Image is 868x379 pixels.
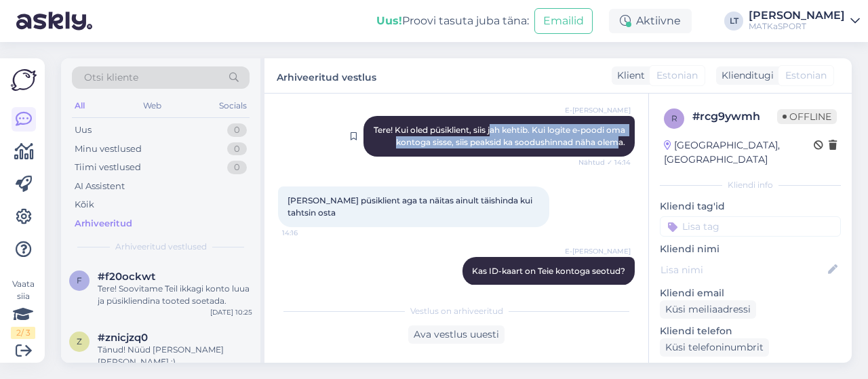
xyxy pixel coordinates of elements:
[777,109,837,124] span: Offline
[660,199,841,214] p: Kliendi tag'id
[408,325,505,344] div: Ava vestlus uuesti
[410,305,503,317] span: Vestlus on arhiveeritud
[75,123,92,137] div: Uus
[660,242,841,256] p: Kliendi nimi
[716,68,774,83] div: Klienditugi
[609,9,692,33] div: Aktiivne
[98,344,252,368] div: Tänud! Nüüd [PERSON_NAME] [PERSON_NAME] :)
[115,241,207,253] span: Arhiveeritud vestlused
[660,179,841,191] div: Kliendi info
[72,97,87,115] div: All
[75,198,94,212] div: Kõik
[724,12,743,31] div: LT
[671,113,677,123] span: r
[75,142,142,156] div: Minu vestlused
[216,97,250,115] div: Socials
[749,10,860,32] a: [PERSON_NAME]MATKaSPORT
[660,362,841,376] p: Klienditeekond
[277,66,376,85] label: Arhiveeritud vestlus
[472,266,625,276] span: Kas ID-kaart on Teie kontoga seotud?
[288,195,534,218] span: [PERSON_NAME] püsiklient aga ta näitas ainult täishinda kui tahtsin osta
[282,228,333,238] span: 14:16
[140,97,164,115] div: Web
[77,336,82,346] span: z
[534,8,593,34] button: Emailid
[77,275,82,285] span: f
[749,10,845,21] div: [PERSON_NAME]
[692,108,777,125] div: # rcg9ywmh
[98,271,155,283] span: #f20ockwt
[374,125,627,147] span: Tere! Kui oled püsiklient, siis jah kehtib. Kui logite e-poodi oma kontoga sisse, siis peaksid ka...
[376,14,402,27] b: Uus!
[664,138,814,167] div: [GEOGRAPHIC_DATA], [GEOGRAPHIC_DATA]
[660,262,825,277] input: Lisa nimi
[227,123,247,137] div: 0
[84,71,138,85] span: Otsi kliente
[660,324,841,338] p: Kliendi telefon
[376,13,529,29] div: Proovi tasuta juba täna:
[565,105,631,115] span: E-[PERSON_NAME]
[227,142,247,156] div: 0
[660,338,769,357] div: Küsi telefoninumbrit
[75,217,132,231] div: Arhiveeritud
[98,332,148,344] span: #znicjzq0
[75,180,125,193] div: AI Assistent
[75,161,141,174] div: Tiimi vestlused
[227,161,247,174] div: 0
[612,68,645,83] div: Klient
[210,307,252,317] div: [DATE] 10:25
[749,21,845,32] div: MATKaSPORT
[656,68,698,83] span: Estonian
[660,216,841,237] input: Lisa tag
[660,300,756,319] div: Küsi meiliaadressi
[98,283,252,307] div: Tere! Soovitame Teil ikkagi konto luua ja püsikliendina tooted soetada.
[11,327,35,339] div: 2 / 3
[11,278,35,339] div: Vaata siia
[660,286,841,300] p: Kliendi email
[785,68,827,83] span: Estonian
[11,69,37,91] img: Askly Logo
[565,246,631,256] span: E-[PERSON_NAME]
[578,157,631,167] span: Nähtud ✓ 14:14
